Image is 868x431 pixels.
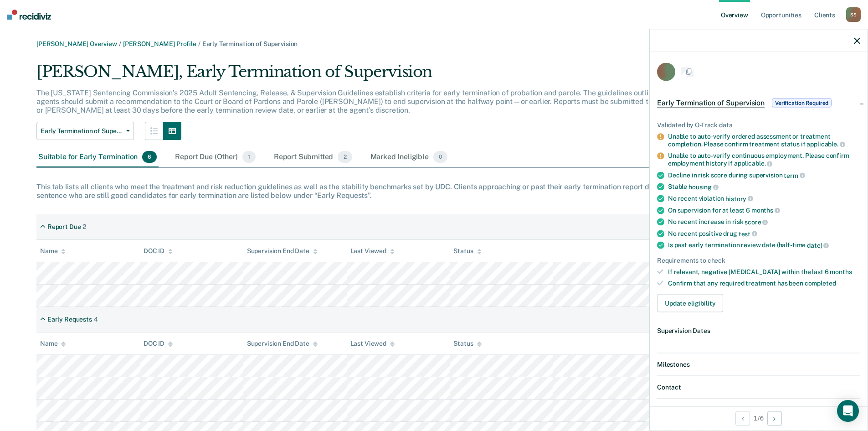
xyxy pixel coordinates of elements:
dt: Contact [657,384,860,391]
span: test [739,230,757,237]
span: housing [688,183,719,191]
span: date) [807,242,829,249]
div: Decline in risk score during supervision [668,171,860,179]
div: Unable to auto-verify ordered assessment or treatment completion. Please confirm treatment status... [668,133,860,148]
div: Requirements to check [657,257,860,265]
div: Name [40,340,66,348]
div: Status [453,340,481,348]
div: 4 [94,316,98,323]
p: The [US_STATE] Sentencing Commission’s 2025 Adult Sentencing, Release, & Supervision Guidelines e... [36,88,685,114]
div: Suitable for Early Termination [36,147,159,167]
span: / [117,40,123,47]
button: Previous Opportunity [735,411,750,426]
span: 2 [338,151,352,163]
div: Supervision End Date [247,247,318,255]
div: If relevant, negative [MEDICAL_DATA] within the last 6 [668,268,860,275]
button: Update eligibility [657,294,723,312]
div: Confirm that any required treatment has been [668,279,860,287]
span: score [745,218,768,226]
div: DOC ID [144,340,173,348]
div: Report Submitted [272,147,354,167]
div: Name [40,247,66,255]
div: Last Viewed [350,340,395,348]
span: Early Termination of Supervision [41,127,123,135]
span: history [725,195,753,202]
span: completed [805,279,836,286]
div: Stable [668,183,860,191]
span: 0 [433,151,447,163]
div: Report Due [47,223,81,231]
div: 2 [82,223,86,231]
div: No recent increase in risk [668,218,860,226]
div: This tab lists all clients who meet the treatment and risk reduction guidelines as well as the st... [36,182,832,200]
span: Early Termination of Supervision [202,40,298,47]
div: Is past early termination review date (half-time [668,241,860,249]
a: [PERSON_NAME] Profile [123,40,196,47]
span: 6 [142,151,157,163]
div: Validated by O-Track data [657,121,860,129]
span: / [196,40,202,47]
img: Recidiviz [7,10,51,20]
span: 1 [242,151,256,163]
button: Next Opportunity [767,411,782,426]
div: No recent positive drug [668,229,860,238]
div: Early Termination of SupervisionVerification Required [650,88,868,118]
div: Status [453,247,481,255]
dt: Supervision Dates [657,327,860,335]
div: No recent violation [668,195,860,203]
a: [PERSON_NAME] Overview [36,40,117,47]
div: Marked Ineligible [369,147,450,167]
span: months [830,268,852,275]
span: months [751,207,780,214]
div: Report Due (Other) [173,147,257,167]
div: [PERSON_NAME], Early Termination of Supervision [36,62,688,88]
dt: Milestones [657,361,860,369]
div: Early Requests [47,316,92,323]
div: On supervision for at least 6 [668,206,860,214]
div: Open Intercom Messenger [837,400,859,422]
span: Verification Required [772,99,832,108]
div: DOC ID [144,247,173,255]
div: Unable to auto-verify continuous employment. Please confirm employment history if applicable. [668,152,860,167]
span: term [784,171,805,179]
div: 1 / 6 [650,406,868,430]
div: S S [846,7,861,22]
div: Supervision End Date [247,340,318,348]
div: Last Viewed [350,247,395,255]
span: Early Termination of Supervision [657,99,765,108]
